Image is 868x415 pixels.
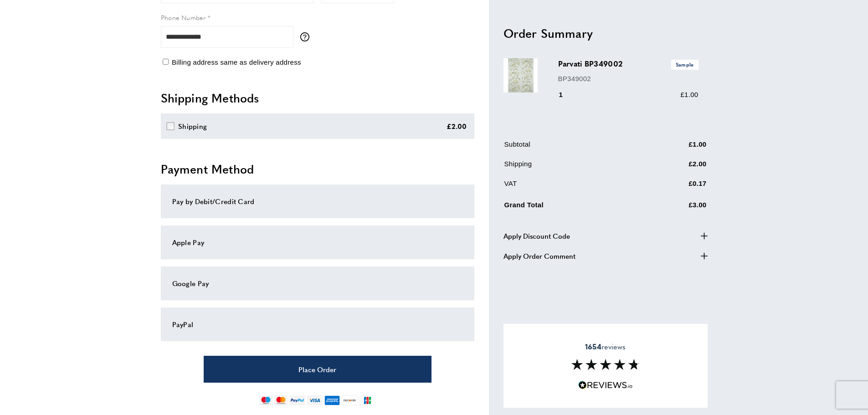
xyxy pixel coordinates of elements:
[503,25,708,41] h2: Order Summary
[558,58,699,69] h3: Parvati BP349002
[680,91,698,98] span: £1.00
[447,121,467,132] div: £2.00
[504,198,643,217] td: Grand Total
[172,278,463,289] div: Google Pay
[585,342,626,351] span: reviews
[360,395,375,405] img: jcb
[558,73,699,84] p: BP349002
[259,395,272,405] img: maestro
[671,60,699,69] span: Sample
[274,395,288,405] img: mastercard
[161,90,474,106] h2: Shipping Methods
[204,356,431,383] button: Place Order
[172,196,463,207] div: Pay by Debit/Credit Card
[307,395,322,405] img: visa
[172,319,463,330] div: PayPal
[503,58,538,92] img: Parvati BP349002
[504,139,643,157] td: Subtotal
[644,159,707,176] td: £2.00
[644,198,707,217] td: £3.00
[504,178,643,196] td: VAT
[342,395,358,405] img: discover
[300,32,314,41] button: More information
[178,121,207,132] div: Shipping
[503,250,575,261] span: Apply Order Comment
[504,159,643,176] td: Shipping
[172,58,301,66] span: Billing address same as delivery address
[578,381,633,389] img: Reviews.io 5 stars
[161,13,206,22] span: Phone Number
[585,341,601,352] strong: 1654
[163,59,169,65] input: Billing address same as delivery address
[172,237,463,248] div: Apple Pay
[644,139,707,157] td: £1.00
[644,178,707,196] td: £0.17
[289,395,305,405] img: paypal
[503,230,570,241] span: Apply Discount Code
[558,89,576,100] div: 1
[161,161,474,177] h2: Payment Method
[571,359,640,370] img: Reviews section
[324,395,340,405] img: american-express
